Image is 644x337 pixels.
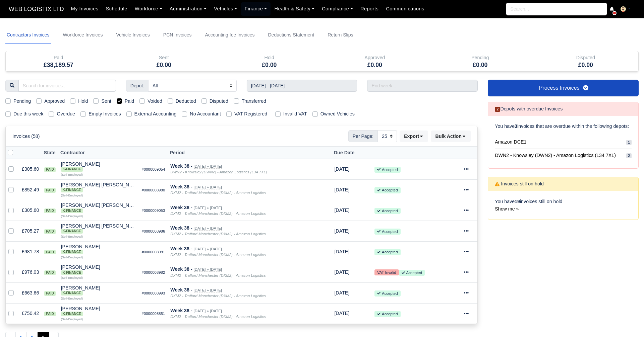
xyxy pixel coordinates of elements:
div: [PERSON_NAME] [PERSON_NAME] [61,224,136,234]
span: paid [44,291,55,296]
p: You have invoices that are overdue within the following depots: [495,122,632,130]
div: [PERSON_NAME] [61,265,136,275]
div: Chat Widget [610,305,644,337]
span: 5 days ago [334,228,349,234]
span: K-Finance [61,167,83,172]
h5: £0.00 [432,62,528,69]
i: DXM2 - Trafford Manchester (DXM2) - Amazon Logistics [170,273,266,277]
i: DXM2 - Trafford Manchester (DXM2) - Amazon Logistics [170,253,266,257]
a: Finance [241,2,271,15]
div: Sent [111,51,217,71]
label: Disputed [210,97,228,105]
i: DXM2 - Trafford Manchester (DXM2) - Amazon Logistics [170,212,266,216]
small: #0000009053 [142,208,165,213]
small: [DATE] » [DATE] [194,185,222,189]
span: 5 days ago [334,207,349,213]
span: paid [44,270,55,275]
small: (Self-Employed) [61,318,83,321]
a: Process Invoices [488,80,639,96]
h6: Depots with overdue Invoices [495,106,563,112]
a: PCN Invoices [162,26,193,44]
div: [PERSON_NAME] [61,162,136,172]
label: Voided [148,97,162,105]
span: K-Finance [61,250,83,254]
strong: Week 38 - [170,287,192,292]
a: Show me » [495,206,519,212]
label: Approved [44,97,65,105]
span: Depot: [126,80,149,92]
small: [DATE] » [DATE] [194,206,222,210]
a: My Invoices [67,2,102,15]
i: DXM2 - Trafford Manchester (DXM2) - Amazon Logistics [170,232,266,236]
div: [PERSON_NAME] [PERSON_NAME] K-Finance [61,182,136,192]
small: (Self-Employed) [61,194,83,197]
i: DXM2 - Trafford Manchester (DXM2) - Amazon Logistics [170,294,266,298]
span: Amazon DCE1 [495,138,526,146]
td: £305.60 [19,200,42,221]
a: Deductions Statement [267,26,315,44]
a: Workforce Invoices [62,26,104,44]
strong: Week 38 - [170,163,192,169]
label: Pending [13,97,31,105]
input: Search... [506,3,607,15]
div: [PERSON_NAME] [61,306,136,316]
span: paid [44,229,55,234]
span: K-Finance [61,312,83,316]
h5: £0.00 [327,62,423,69]
td: £981.78 [19,241,42,262]
span: 5 days ago [334,269,349,275]
td: £750.42 [19,303,42,324]
span: 2 [626,153,632,158]
label: Paid [125,97,134,105]
div: Disputed [533,51,639,71]
span: 2 [495,107,500,112]
small: Accepted [399,270,425,276]
strong: Week 38 - [170,246,192,251]
th: State [42,147,58,159]
small: Accepted [374,187,400,193]
span: 5 days ago [334,311,349,316]
a: Compliance [318,2,357,15]
span: WEB LOGISTIX LTD [5,2,67,16]
div: Hold [222,54,317,62]
a: Reports [357,2,382,15]
small: [DATE] » [DATE] [194,288,222,292]
td: £852.49 [19,179,42,200]
small: #0000008980 [142,188,165,192]
h5: £0.00 [116,62,212,69]
td: £663.66 [19,282,42,303]
small: #0000008993 [142,291,165,295]
div: [PERSON_NAME] [PERSON_NAME] K-Finance [61,203,136,213]
small: Accepted [374,311,400,317]
small: #0000008851 [142,312,165,316]
h5: £0.00 [222,62,317,69]
span: K-Finance [61,229,83,234]
div: Export [400,131,431,142]
span: K-Finance [61,208,83,213]
span: 5 days ago [334,249,349,254]
input: Search for invoices... [18,80,116,92]
div: [PERSON_NAME] K-Finance [61,162,136,172]
i: DWN2 - Knowsley (DWN2) - Amazon Logistics (L34 7XL) [170,170,267,174]
small: VAT-Invalid [374,269,399,275]
span: K-Finance [61,188,83,192]
button: Bulk Action [431,131,471,142]
div: Sent [116,54,212,62]
div: [PERSON_NAME] K-Finance [61,265,136,275]
strong: 19 [515,199,520,204]
small: [DATE] » [DATE] [194,267,222,272]
a: WEB LOGISTIX LTD [5,3,67,16]
div: [PERSON_NAME] [61,244,136,254]
small: (Self-Employed) [61,276,83,279]
a: Workforce [131,2,166,15]
a: Administration [166,2,210,15]
label: Invalid VAT [283,110,307,118]
input: Start week... [247,80,357,92]
strong: 3 [515,123,517,129]
label: Due this week [13,110,43,118]
div: Approved [327,54,423,62]
strong: Week 38 - [170,205,192,210]
span: Per Page: [348,130,378,142]
small: (Self-Employed) [61,215,83,218]
a: Vehicles [210,2,241,15]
